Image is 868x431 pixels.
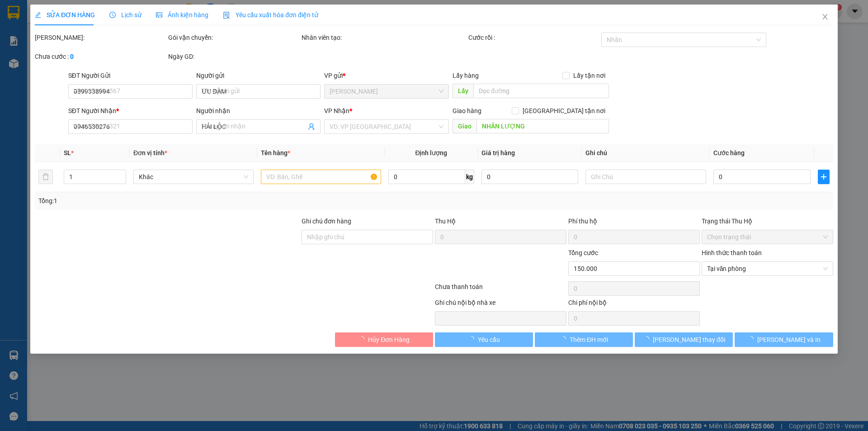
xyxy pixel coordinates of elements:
span: [PERSON_NAME] thay đổi [653,335,725,345]
span: Lấy [453,84,473,98]
span: loading [643,336,653,342]
span: Hồ Chí Minh [330,85,443,98]
span: Giao hàng [453,107,481,114]
div: Chưa cước : [35,52,166,62]
span: Tổng cước [568,249,598,256]
button: Hủy Đơn Hàng [335,332,433,347]
div: Người nhận [196,106,321,116]
label: Hình thức thanh toán [702,249,762,256]
div: [PERSON_NAME]: [35,33,166,43]
button: [PERSON_NAME] và In [735,332,833,347]
span: loading [560,336,570,342]
div: Phí thu hộ [568,216,700,230]
span: Yêu cầu [478,335,500,345]
div: Nhân viên tạo: [302,33,467,43]
span: Lịch sử [109,11,142,19]
span: plus [818,173,829,180]
span: kg [465,170,474,184]
span: loading [747,336,757,342]
button: delete [38,170,53,184]
button: [PERSON_NAME] thay đổi [635,332,733,347]
div: Ghi chú nội bộ nhà xe [435,298,566,311]
span: Đơn vị tính [133,149,167,156]
div: Tổng: 1 [38,196,335,206]
span: Thu Hộ [435,218,456,225]
input: Dọc đường [473,84,609,98]
span: Tên hàng [261,149,290,156]
div: Trạng thái Thu Hộ [702,216,833,226]
button: Close [812,5,838,30]
span: loading [358,336,368,342]
span: Hủy Đơn Hàng [368,335,410,345]
span: Cước hàng [713,149,745,156]
b: 0 [70,53,74,60]
div: Cước rồi : [468,33,600,43]
div: Người gửi [196,71,321,81]
span: Ảnh kiện hàng [156,11,208,19]
span: Chọn trạng thái [707,230,828,244]
span: edit [35,12,41,18]
input: Ghi Chú [586,170,706,184]
span: SỬA ĐƠN HÀNG [35,11,95,19]
span: Giá trị hàng [481,149,515,156]
span: Lấy tận nơi [570,71,609,81]
span: SL [64,149,71,156]
div: SĐT Người Gửi [68,71,193,81]
span: close [821,13,829,20]
span: Thêm ĐH mới [570,335,608,345]
img: icon [223,12,230,19]
button: Thêm ĐH mới [535,332,633,347]
label: Ghi chú đơn hàng [302,218,351,225]
input: Ghi chú đơn hàng [302,230,433,244]
th: Ghi chú [582,144,710,162]
div: VP gửi [325,71,449,81]
span: clock-circle [109,12,116,18]
span: loading [468,336,478,342]
span: user-add [308,123,316,130]
span: VP Nhận [325,107,350,114]
button: Yêu cầu [435,332,533,347]
span: picture [156,12,162,18]
span: Giao [453,119,476,133]
input: Dọc đường [476,119,609,133]
div: Chưa thanh toán [434,282,567,298]
span: [PERSON_NAME] và In [757,335,821,345]
span: Định lượng [415,149,448,156]
span: Lấy hàng [453,72,479,79]
div: Gói vận chuyển: [168,33,300,43]
span: Yêu cầu xuất hóa đơn điện tử [223,11,318,19]
input: VD: Bàn, Ghế [261,170,381,184]
span: Khác [139,170,248,184]
span: Tại văn phòng [707,262,828,275]
div: SĐT Người Nhận [68,106,193,116]
span: [GEOGRAPHIC_DATA] tận nơi [519,106,609,116]
div: Chi phí nội bộ [568,298,700,311]
button: plus [818,170,830,184]
div: Ngày GD: [168,52,300,62]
